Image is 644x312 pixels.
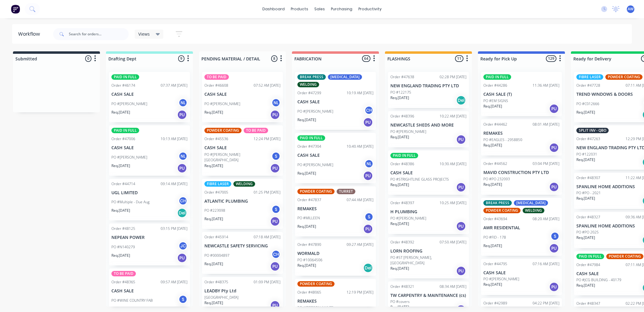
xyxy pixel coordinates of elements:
[549,182,559,192] div: PU
[111,253,130,258] p: Req. [DATE]
[390,161,414,167] div: Order #48386
[111,279,135,285] div: Order #48365
[177,110,187,120] div: PU
[576,110,595,115] p: Req. [DATE]
[254,83,280,88] div: 07:52 AM [DATE]
[288,5,311,14] div: products
[388,111,469,147] div: Order #4839610:22 AM [DATE]NEWCASTLE SHEDS AND MOREPO #[PERSON_NAME]Req.[DATE]PU
[347,90,373,96] div: 10:19 AM [DATE]
[297,99,373,105] p: CASH SALE
[297,251,373,256] p: WORMALD
[576,235,595,240] p: Req. [DATE]
[347,290,373,295] div: 12:19 PM [DATE]
[204,279,228,285] div: Order #48375
[111,181,135,187] div: Order #44714
[390,304,409,310] p: Req. [DATE]
[514,200,548,206] div: [MEDICAL_DATA]
[390,255,466,266] p: PO #ST [PERSON_NAME], [GEOGRAPHIC_DATA]
[111,190,187,195] p: UGL LIMITED
[204,145,280,150] p: CASH SALE
[244,128,268,133] div: TO BE PAID
[111,74,139,80] div: PAID IN FULL
[483,131,559,136] p: REMAKES
[202,125,283,176] div: POWDER COATINGTO BE PAIDOrder #4553612:24 PM [DATE]CASH SALEPO #[PERSON_NAME][GEOGRAPHIC_DATA]SRe...
[483,225,559,230] p: AWR RESIDENTIAL
[297,263,316,268] p: Req. [DATE]
[270,110,280,120] div: PU
[550,232,559,241] div: S
[440,200,466,206] div: 10:25 AM [DATE]
[204,110,223,115] p: Req. [DATE]
[390,266,409,271] p: Req. [DATE]
[456,182,466,192] div: PU
[390,177,449,182] p: PO #STRIGHTLINE GLASS PROJECTS
[204,152,271,163] p: PO #[PERSON_NAME][GEOGRAPHIC_DATA]
[440,284,466,289] div: 08:34 AM [DATE]
[533,216,559,222] div: 08:20 AM [DATE]
[456,221,466,231] div: PU
[270,217,280,226] div: PU
[204,261,223,267] p: Req. [DATE]
[483,143,502,148] p: Req. [DATE]
[483,137,522,143] p: PO #EAGLES - 2958850
[576,101,599,107] p: PO #C012666
[178,152,187,161] div: NL
[297,153,373,158] p: CASH SALE
[549,143,559,153] div: PU
[204,74,229,80] div: TO BE PAID
[390,249,466,254] p: LORN ROOFING
[576,301,600,306] div: Order #48347
[178,241,187,250] div: JC
[533,261,559,267] div: 07:16 AM [DATE]
[177,163,187,173] div: PU
[481,72,562,116] div: PAID IN FULLOrder #4428611:36 AM [DATE]CASH SALE (T)PO #EM SIGNSReq.[DATE]PU
[483,243,502,249] p: Req. [DATE]
[204,253,229,258] p: PO #00004897
[363,171,373,181] div: PU
[111,128,139,133] div: PAID IN FULL
[390,95,409,101] p: Req. [DATE]
[69,28,129,40] input: Search for orders...
[161,181,187,187] div: 09:14 AM [DATE]
[297,215,320,221] p: PO #MILLEEN
[111,271,136,276] div: TO BE PAID
[483,261,507,267] div: Order #44795
[111,288,187,294] p: CASH SALE
[297,109,333,114] p: PO #[PERSON_NAME]
[364,212,373,221] div: S
[254,136,280,142] div: 12:24 PM [DATE]
[204,208,225,213] p: PO #223098
[111,110,130,115] p: Req. [DATE]
[297,197,321,203] div: Order #47837
[297,189,335,194] div: POWDER COATING
[297,90,321,96] div: Order #47299
[204,136,228,142] div: Order #45536
[254,190,280,195] div: 01:25 PM [DATE]
[390,209,466,214] p: H PLUMBING
[605,74,642,80] div: POWDER COATING
[204,199,280,204] p: ATLANTIC PLUMBING
[161,136,187,142] div: 10:13 AM [DATE]
[161,83,187,88] div: 07:37 AM [DATE]
[388,198,469,234] div: Order #4839710:25 AM [DATE]H PLUMBINGPO #[PERSON_NAME]Req.[DATE]PU
[483,235,506,240] p: PO #FID - 178
[204,190,228,195] div: Order #47005
[483,104,502,109] p: Req. [DATE]
[204,83,228,88] div: Order #46608
[576,136,600,142] div: Order #47263
[202,232,283,274] div: Order #4591407:18 AM [DATE]NEWCASTLE SAFETY SERVICINGPO #00004897CHReq.[DATE]PU
[109,224,190,265] div: Order #4812503:15 PM [DATE]NEPEAN POWERPO #N140279JCReq.[DATE]PU
[549,243,559,253] div: PU
[202,72,283,122] div: TO BE PAIDOrder #4660807:52 AM [DATE]CASH SALEPO #[PERSON_NAME]NLReq.[DATE]PU
[204,181,231,187] div: FIBRE LASER
[297,299,373,304] p: REMAKES
[390,129,426,134] p: PO #[PERSON_NAME]
[390,299,410,304] p: PO #covers
[483,200,512,206] div: BREAK PRESS
[483,92,559,97] p: CASH SALE (T)
[271,205,280,214] div: S
[138,31,150,37] span: Views
[481,198,562,256] div: BREAK PRESS[MEDICAL_DATA]POWDER COATINGWELDINGOrder #4369408:20 AM [DATE]AWR RESIDENTIALPO #FID -...
[347,144,373,149] div: 10:40 AM [DATE]
[523,208,544,213] div: WELDING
